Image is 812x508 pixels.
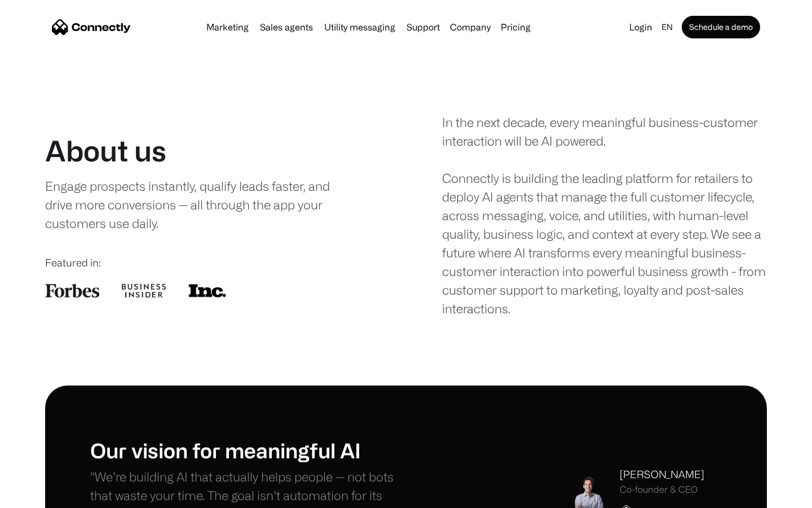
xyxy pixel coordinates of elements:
h1: About us [45,134,166,168]
a: Marketing [202,23,253,32]
a: Pricing [496,23,535,32]
aside: Language selected: English [11,487,68,504]
a: Schedule a demo [682,16,760,38]
ul: Language list [23,488,68,504]
div: In the next decade, every meaningful business-customer interaction will be AI powered. Connectly ... [442,113,767,318]
a: Support [402,23,444,32]
a: Login [625,19,657,35]
div: en [661,19,673,35]
h1: Our vision for meaningful AI [90,438,406,462]
div: Co-founder & CEO [620,484,704,495]
div: Engage prospects instantly, qualify leads faster, and drive more conversions — all through the ap... [45,177,354,233]
a: Sales agents [255,23,317,32]
div: [PERSON_NAME] [620,467,704,482]
a: Utility messaging [320,23,400,32]
div: Featured in: [45,255,370,270]
div: Company [450,19,491,35]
